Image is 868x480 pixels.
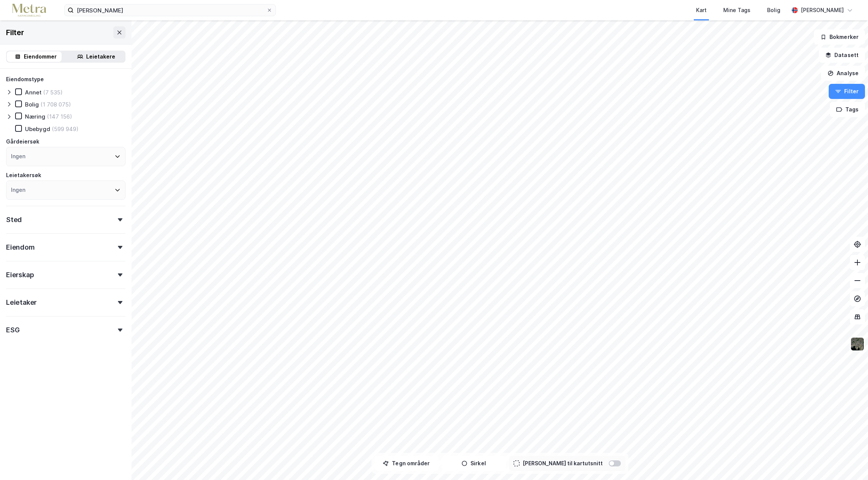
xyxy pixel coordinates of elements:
div: Ubebygd [25,125,50,133]
div: Næring [25,113,45,120]
img: 9k= [850,337,865,351]
div: Ingen [11,185,25,194]
iframe: Chat Widget [830,444,868,480]
div: Bolig [767,6,780,15]
div: Leietakersøk [6,171,41,180]
div: Eiendomstype [6,75,44,84]
button: Filter [829,84,865,99]
div: (599 949) [52,125,79,133]
div: (1 708 075) [40,101,71,108]
div: Kart [696,6,707,15]
div: [PERSON_NAME] til kartutsnitt [523,459,603,468]
div: (7 535) [43,89,63,96]
div: Eiendom [6,243,35,252]
div: Gårdeiersøk [6,137,39,146]
div: Mine Tags [723,6,750,15]
div: Annet [25,89,42,96]
button: Sirkel [442,456,506,471]
div: [PERSON_NAME] [801,6,844,15]
div: Bolig [25,101,39,108]
div: Kontrollprogram for chat [830,444,868,480]
button: Analyse [821,66,865,81]
input: Søk på adresse, matrikkel, gårdeiere, leietakere eller personer [74,5,266,16]
div: (147 156) [47,113,72,120]
div: Ingen [11,152,25,161]
button: Tags [830,102,865,117]
button: Datasett [819,48,865,63]
div: Filter [6,26,24,39]
img: metra-logo.256734c3b2bbffee19d4.png [12,4,46,17]
div: ESG [6,326,19,335]
div: Leietakere [86,52,115,61]
button: Tegn områder [374,456,439,471]
button: Bokmerker [814,29,865,45]
div: Sted [6,215,22,224]
div: Leietaker [6,298,37,307]
div: Eiendommer [24,52,57,61]
div: Eierskap [6,270,34,279]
